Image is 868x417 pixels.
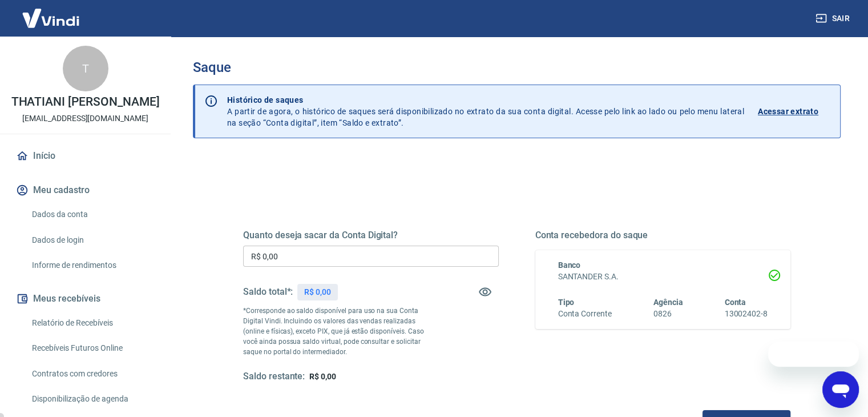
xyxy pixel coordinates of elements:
[304,286,331,298] p: R$ 0,00
[813,8,854,29] button: Sair
[27,228,157,252] a: Dados de login
[11,96,160,108] p: THATIANI [PERSON_NAME]
[27,362,157,386] a: Contratos com credores
[243,306,435,357] p: *Corresponde ao saldo disponível para uso na sua Conta Digital Vindi. Incluindo os valores das ve...
[653,308,683,320] h6: 0826
[27,387,157,411] a: Disponibilização de agenda
[14,178,157,203] button: Meu cadastro
[724,298,746,307] span: Conta
[243,230,499,241] h5: Quanto deseja sacar da Conta Digital?
[758,106,818,117] p: Acessar extrato
[535,230,791,241] h5: Conta recebedora do saque
[27,254,157,277] a: Informe de rendimentos
[243,286,293,298] h5: Saldo total*:
[724,308,768,320] h6: 13002402-8
[822,371,859,408] iframe: Botão para abrir a janela de mensagens
[558,308,612,320] h6: Conta Corrente
[63,46,108,91] div: T
[227,94,744,129] p: A partir de agora, o histórico de saques será disponibilizado no extrato da sua conta digital. Ac...
[22,113,148,125] p: [EMAIL_ADDRESS][DOMAIN_NAME]
[558,298,575,307] span: Tipo
[243,371,305,383] h5: Saldo restante:
[558,271,768,283] h6: SANTANDER S.A.
[558,260,581,270] span: Banco
[27,336,157,360] a: Recebíveis Futuros Online
[14,286,157,311] button: Meus recebíveis
[758,94,831,129] a: Acessar extrato
[14,1,88,35] img: Vindi
[653,298,683,307] span: Agência
[27,203,157,226] a: Dados da conta
[227,94,744,106] p: Histórico de saques
[27,311,157,335] a: Relatório de Recebíveis
[309,372,336,381] span: R$ 0,00
[768,342,859,367] iframe: Mensagem da empresa
[14,143,157,169] a: Início
[193,59,841,75] h3: Saque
